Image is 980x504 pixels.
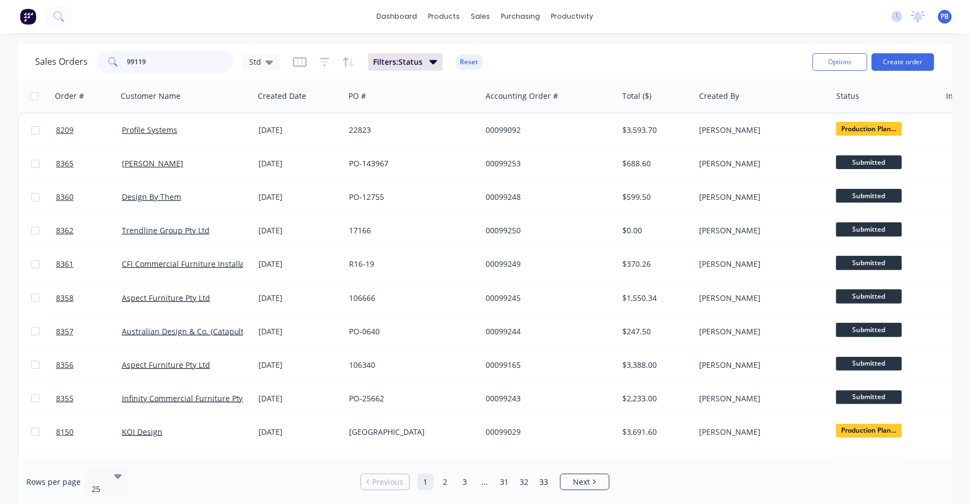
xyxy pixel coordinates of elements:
[258,393,340,404] div: [DATE]
[122,192,181,202] a: Design By Them
[122,326,246,337] a: Australian Design & Co. (Catapult)
[623,225,687,236] div: $0.00
[495,8,545,25] div: purchasing
[56,282,122,315] a: 8358
[623,259,687,270] div: $370.26
[349,192,471,203] div: PO-12755
[258,158,340,169] div: [DATE]
[56,214,122,247] a: 8362
[26,477,81,488] span: Rows per page
[56,158,74,169] span: 8365
[623,427,687,438] div: $3,691.60
[545,8,599,25] div: productivity
[699,259,821,270] div: [PERSON_NAME]
[348,91,366,102] div: PO #
[349,427,471,438] div: [GEOGRAPHIC_DATA]
[56,293,74,304] span: 8358
[486,427,607,438] div: 00099029
[836,122,902,136] span: Production Plan...
[872,53,934,71] button: Create order
[56,449,122,482] a: 8368
[486,259,607,270] div: 00099249
[56,360,74,371] span: 8356
[127,51,234,73] input: Search...
[361,477,409,488] a: Previous page
[836,289,902,303] span: Submitted
[623,158,687,169] div: $688.60
[56,259,74,270] span: 8361
[35,57,88,67] h1: Sales Orders
[437,474,454,490] a: Page 2
[258,192,340,203] div: [DATE]
[56,125,74,136] span: 8209
[423,8,465,25] div: products
[122,293,210,303] a: Aspect Furniture Pty Ltd
[55,91,84,102] div: Order #
[836,390,902,404] span: Submitted
[122,259,263,269] a: CFI Commercial Furniture Installations
[699,293,821,304] div: [PERSON_NAME]
[258,360,340,371] div: [DATE]
[699,192,821,203] div: [PERSON_NAME]
[623,91,652,102] div: Total ($)
[371,8,423,25] a: dashboard
[56,416,122,449] a: 8150
[699,125,821,136] div: [PERSON_NAME]
[349,326,471,337] div: PO-0640
[356,474,614,490] ul: Pagination
[465,8,495,25] div: sales
[56,427,74,438] span: 8150
[56,248,122,281] a: 8361
[56,393,74,404] span: 8355
[837,91,860,102] div: Status
[623,360,687,371] div: $3,388.00
[249,56,261,68] span: Std
[486,326,607,337] div: 00099244
[699,393,821,404] div: [PERSON_NAME]
[349,125,471,136] div: 22823
[486,125,607,136] div: 00099092
[486,225,607,236] div: 00099250
[121,91,181,102] div: Customer Name
[561,477,609,488] a: Next page
[258,326,340,337] div: [DATE]
[122,360,210,370] a: Aspect Furniture Pty Ltd
[700,91,740,102] div: Created By
[258,225,340,236] div: [DATE]
[941,12,949,21] span: PB
[349,225,471,236] div: 17166
[623,393,687,404] div: $2,233.00
[349,360,471,371] div: 106340
[56,382,122,415] a: 8355
[486,192,607,203] div: 00099248
[699,427,821,438] div: [PERSON_NAME]
[258,293,340,304] div: [DATE]
[56,192,74,203] span: 8360
[486,393,607,404] div: 00099243
[368,53,443,71] button: Filters:Status
[56,349,122,382] a: 8356
[623,293,687,304] div: $1,550.34
[836,189,902,203] span: Submitted
[486,158,607,169] div: 00099253
[836,155,902,169] span: Submitted
[92,484,105,495] div: 25
[836,222,902,236] span: Submitted
[477,474,493,490] a: Jump forward
[486,360,607,371] div: 00099165
[122,125,177,135] a: Profile Systems
[456,54,483,70] button: Reset
[372,477,403,488] span: Previous
[56,326,74,337] span: 8357
[56,181,122,214] a: 8360
[122,158,183,169] a: [PERSON_NAME]
[516,474,533,490] a: Page 32
[497,474,513,490] a: Page 31
[486,91,558,102] div: Accounting Order #
[56,315,122,348] a: 8357
[836,357,902,371] span: Submitted
[56,147,122,180] a: 8365
[122,393,257,404] a: Infinity Commercial Furniture Pty Ltd
[623,326,687,337] div: $247.50
[349,393,471,404] div: PO-25662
